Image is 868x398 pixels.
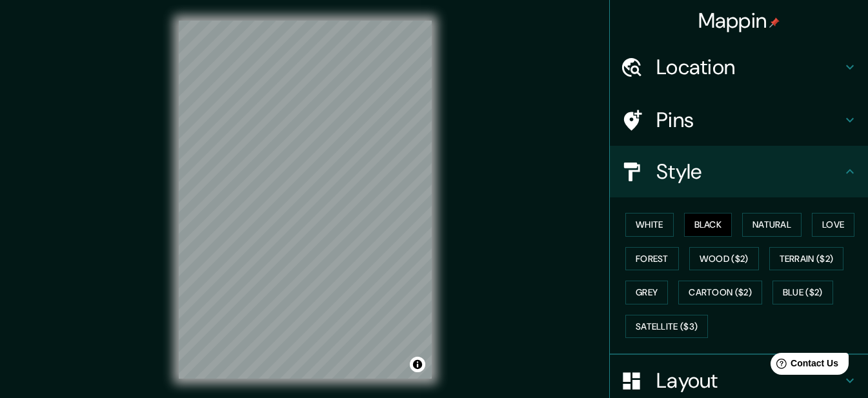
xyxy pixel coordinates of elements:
[742,213,802,237] button: Natural
[753,348,854,384] iframe: Help widget launcher
[772,281,833,304] button: Blue ($2)
[689,247,759,271] button: Wood ($2)
[769,17,780,28] img: pin-icon.png
[625,315,708,339] button: Satellite ($3)
[625,247,679,271] button: Forest
[769,247,844,271] button: Terrain ($2)
[625,213,674,237] button: White
[698,8,780,34] h4: Mappin
[610,146,868,197] div: Style
[410,357,425,372] button: Toggle attribution
[179,21,432,379] canvas: Map
[656,107,842,133] h4: Pins
[656,368,842,393] h4: Layout
[625,281,668,304] button: Grey
[656,159,842,184] h4: Style
[678,281,762,304] button: Cartoon ($2)
[610,41,868,93] div: Location
[656,54,842,80] h4: Location
[610,94,868,146] div: Pins
[684,213,732,237] button: Black
[812,213,854,237] button: Love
